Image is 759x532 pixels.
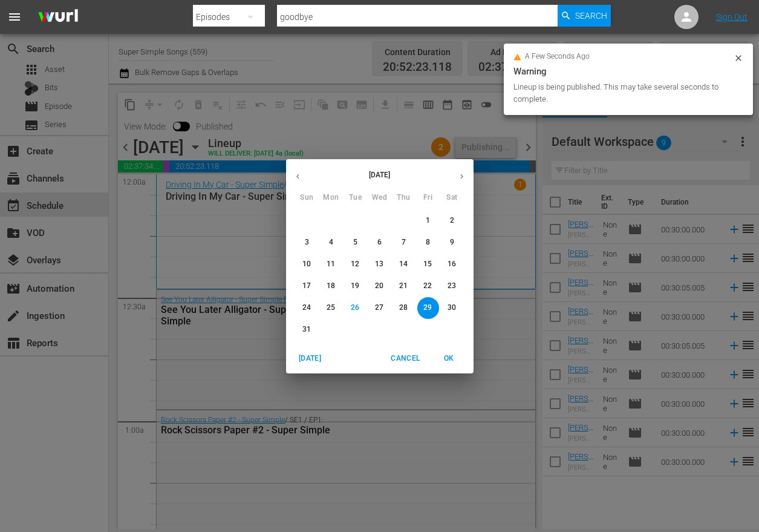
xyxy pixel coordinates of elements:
[423,281,432,291] p: 22
[402,237,406,248] p: 7
[369,275,391,297] button: 20
[441,297,463,319] button: 30
[426,215,430,226] p: 1
[399,303,408,313] p: 28
[393,232,415,254] button: 7
[327,259,335,269] p: 11
[377,237,382,248] p: 6
[345,275,366,297] button: 19
[441,232,463,254] button: 9
[291,349,330,369] button: [DATE]
[310,169,450,180] p: [DATE]
[575,5,607,27] span: Search
[448,281,456,291] p: 23
[302,303,311,313] p: 24
[441,254,463,275] button: 16
[450,215,454,226] p: 2
[399,281,408,291] p: 21
[435,352,464,365] span: OK
[417,232,439,254] button: 8
[375,259,383,269] p: 13
[321,297,342,319] button: 25
[430,349,469,369] button: OK
[369,192,391,204] span: Wed
[329,237,333,248] p: 4
[441,192,463,204] span: Sat
[393,254,415,275] button: 14
[345,297,366,319] button: 26
[448,303,456,313] p: 30
[351,259,359,269] p: 12
[302,259,311,269] p: 10
[296,254,318,275] button: 10
[441,210,463,232] button: 2
[296,352,325,365] span: [DATE]
[513,64,743,79] div: Warning
[375,303,383,313] p: 27
[321,254,342,275] button: 11
[321,192,342,204] span: Mon
[393,275,415,297] button: 21
[321,232,342,254] button: 4
[345,192,366,204] span: Tue
[296,192,318,204] span: Sun
[417,254,439,275] button: 15
[351,281,359,291] p: 19
[369,254,391,275] button: 13
[386,349,425,369] button: Cancel
[399,259,408,269] p: 14
[305,237,309,248] p: 3
[296,232,318,254] button: 3
[345,232,366,254] button: 5
[417,275,439,297] button: 22
[296,275,318,297] button: 17
[417,297,439,319] button: 29
[302,324,311,335] p: 31
[391,352,420,365] span: Cancel
[375,281,383,291] p: 20
[513,81,731,105] div: Lineup is being published. This may take several seconds to complete.
[450,237,454,248] p: 9
[393,297,415,319] button: 28
[7,10,22,24] span: menu
[369,297,391,319] button: 27
[296,319,318,341] button: 31
[525,52,590,62] span: a few seconds ago
[345,254,366,275] button: 12
[448,259,456,269] p: 16
[423,303,432,313] p: 29
[417,210,439,232] button: 1
[417,192,439,204] span: Fri
[426,237,430,248] p: 8
[353,237,357,248] p: 5
[327,281,335,291] p: 18
[321,275,342,297] button: 18
[369,232,391,254] button: 6
[441,275,463,297] button: 23
[296,297,318,319] button: 24
[393,192,415,204] span: Thu
[29,3,87,31] img: ans4CAIJ8jUAAAAAAAAAAAAAAAAAAAAAAAAgQb4GAAAAAAAAAAAAAAAAAAAAAAAAJMjXAAAAAAAAAAAAAAAAAAAAAAAAgAT5G...
[423,259,432,269] p: 15
[302,281,311,291] p: 17
[716,12,748,22] a: Sign Out
[327,303,335,313] p: 25
[351,303,359,313] p: 26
